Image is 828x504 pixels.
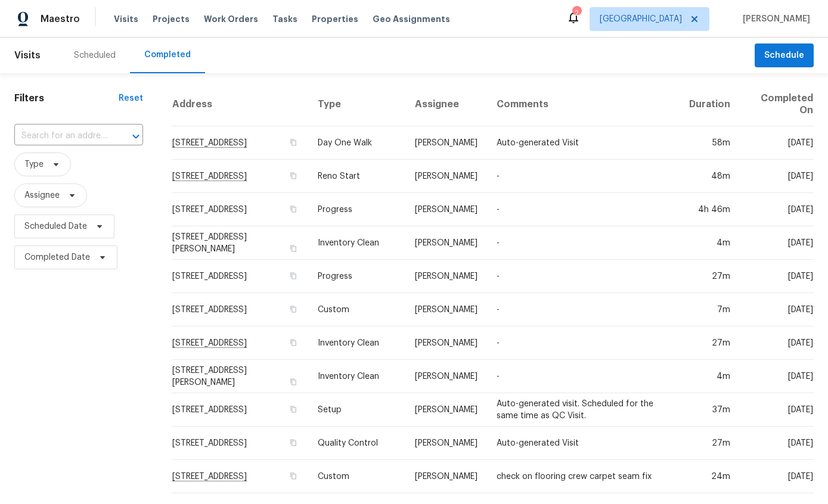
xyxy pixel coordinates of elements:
td: [DATE] [740,427,814,460]
td: Progress [308,260,405,293]
th: Completed On [740,83,814,126]
td: [DATE] [740,393,814,427]
h1: Filters [14,92,119,104]
span: Projects [153,13,190,25]
td: - [487,260,680,293]
td: [PERSON_NAME] [405,393,487,427]
td: [DATE] [740,460,814,493]
button: Copy Address [288,270,299,281]
td: Reno Start [308,160,405,193]
button: Copy Address [288,337,299,348]
td: [PERSON_NAME] [405,326,487,360]
td: check on flooring crew carpet seam fix [487,460,680,493]
td: Custom [308,293,405,326]
button: Copy Address [288,404,299,415]
button: Copy Address [288,204,299,214]
td: Auto-generated Visit [487,126,680,160]
td: 48m [680,160,740,193]
td: [STREET_ADDRESS] [172,427,308,460]
td: [STREET_ADDRESS] [172,193,308,226]
button: Schedule [755,43,814,68]
span: [GEOGRAPHIC_DATA] [600,13,682,25]
th: Address [172,83,308,126]
span: Visits [14,42,41,69]
td: Progress [308,193,405,226]
td: [PERSON_NAME] [405,260,487,293]
span: Work Orders [204,13,258,25]
td: [STREET_ADDRESS] [172,293,308,326]
th: Comments [487,83,680,126]
td: Day One Walk [308,126,405,160]
td: - [487,160,680,193]
td: [PERSON_NAME] [405,293,487,326]
td: 27m [680,260,740,293]
td: Setup [308,393,405,427]
td: 37m [680,393,740,427]
td: [STREET_ADDRESS][PERSON_NAME] [172,226,308,260]
td: 4m [680,226,740,260]
span: Properties [312,13,358,25]
th: Assignee [405,83,487,126]
span: Tasks [272,15,297,23]
th: Type [308,83,405,126]
td: [PERSON_NAME] [405,126,487,160]
td: Inventory Clean [308,326,405,360]
td: 58m [680,126,740,160]
td: [DATE] [740,260,814,293]
td: [PERSON_NAME] [405,427,487,460]
td: - [487,293,680,326]
td: [STREET_ADDRESS] [172,393,308,427]
td: - [487,193,680,226]
button: Copy Address [288,471,299,481]
span: [PERSON_NAME] [738,13,810,25]
td: - [487,226,680,260]
td: [PERSON_NAME] [405,160,487,193]
button: Open [128,128,144,145]
div: Reset [119,92,143,104]
td: [DATE] [740,326,814,360]
span: Type [24,158,44,170]
td: 27m [680,326,740,360]
button: Copy Address [288,243,299,254]
span: Scheduled Date [24,220,87,232]
td: [PERSON_NAME] [405,460,487,493]
div: 2 [572,7,581,19]
button: Copy Address [288,137,299,148]
button: Copy Address [288,170,299,181]
span: Schedule [764,48,804,63]
span: Maestro [41,13,80,25]
td: Inventory Clean [308,360,405,393]
span: Assignee [24,189,60,201]
td: - [487,360,680,393]
td: Inventory Clean [308,226,405,260]
td: 24m [680,460,740,493]
td: Auto-generated visit. Scheduled for the same time as QC Visit. [487,393,680,427]
td: [DATE] [740,193,814,226]
th: Duration [680,83,740,126]
td: 27m [680,427,740,460]
td: Custom [308,460,405,493]
button: Copy Address [288,437,299,448]
td: 4m [680,360,740,393]
td: [STREET_ADDRESS][PERSON_NAME] [172,360,308,393]
td: - [487,326,680,360]
span: Visits [114,13,138,25]
td: [DATE] [740,360,814,393]
td: [PERSON_NAME] [405,193,487,226]
input: Search for an address... [14,127,110,145]
button: Copy Address [288,304,299,315]
td: [STREET_ADDRESS] [172,260,308,293]
td: [DATE] [740,293,814,326]
td: [PERSON_NAME] [405,360,487,393]
td: [DATE] [740,160,814,193]
div: Scheduled [74,49,116,61]
td: [DATE] [740,126,814,160]
span: Geo Assignments [373,13,450,25]
td: 4h 46m [680,193,740,226]
td: [PERSON_NAME] [405,226,487,260]
td: Quality Control [308,427,405,460]
td: Auto-generated Visit [487,427,680,460]
div: Completed [144,49,191,61]
td: 7m [680,293,740,326]
button: Copy Address [288,377,299,387]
